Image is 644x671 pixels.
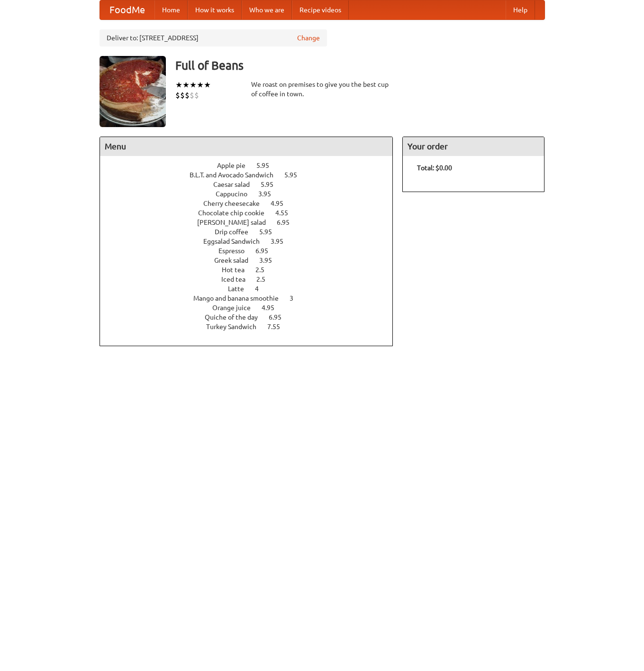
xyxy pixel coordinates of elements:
a: How it works [188,0,242,19]
a: Chocolate chip cookie 4.55 [198,209,306,217]
h4: Your order [403,137,544,156]
span: Apple pie [217,162,255,169]
span: Turkey Sandwich [206,323,266,331]
img: angular.jpg [100,56,166,127]
h4: Menu [100,137,393,156]
li: ★ [175,80,182,90]
a: Quiche of the day 6.95 [205,313,299,321]
li: $ [194,90,199,101]
span: Mango and banana smoothie [193,294,288,302]
a: Eggsalad Sandwich 3.95 [203,238,301,245]
a: [PERSON_NAME] salad 6.95 [197,219,307,226]
a: Drip coffee 5.95 [215,228,290,236]
span: Eggsalad Sandwich [203,238,269,245]
a: Hot tea 2.5 [222,266,282,274]
span: 6.95 [277,219,299,226]
span: Cherry cheesecake [203,200,269,207]
span: [PERSON_NAME] salad [197,219,275,226]
a: Home [154,0,188,19]
span: B.L.T. and Avocado Sandwich [190,171,283,179]
a: Recipe videos [292,0,349,19]
li: $ [180,90,185,101]
a: FoodMe [100,0,154,19]
b: Total: $0.00 [417,164,452,172]
span: Cappucino [216,190,257,198]
span: Orange juice [212,304,260,312]
span: 3 [290,294,303,302]
a: Turkey Sandwich 7.55 [206,323,298,331]
a: Orange juice 4.95 [212,304,292,312]
li: $ [190,90,194,101]
li: ★ [197,80,204,90]
span: 2.5 [256,276,275,283]
span: Greek salad [214,257,258,264]
a: Caesar salad 5.95 [213,181,291,188]
a: Cherry cheesecake 4.95 [203,200,301,207]
span: 2.5 [255,266,274,274]
li: $ [185,90,190,101]
li: ★ [182,80,190,90]
span: 5.95 [256,162,279,169]
span: Hot tea [222,266,254,274]
span: Latte [228,285,254,293]
span: Espresso [218,247,254,255]
a: Latte 4 [228,285,276,293]
span: 4.55 [275,209,298,217]
span: 5.95 [284,171,307,179]
div: We roast on premises to give you the best cup of coffee in town. [251,80,393,99]
span: 7.55 [267,323,290,331]
a: Espresso 6.95 [218,247,286,255]
li: ★ [204,80,211,90]
a: B.L.T. and Avocado Sandwich 5.95 [190,171,315,179]
span: Drip coffee [215,228,258,236]
span: 4 [255,285,268,293]
span: Quiche of the day [205,313,267,321]
a: Help [506,0,535,19]
span: Chocolate chip cookie [198,209,274,217]
span: 3.95 [258,190,281,198]
span: 3.95 [259,257,281,264]
span: 4.95 [262,304,284,312]
a: Iced tea 2.5 [221,276,283,283]
a: Mango and banana smoothie 3 [193,294,311,302]
span: 5.95 [261,181,283,188]
a: Greek salad 3.95 [214,257,290,264]
span: 6.95 [255,247,278,255]
a: Change [297,33,320,43]
a: Apple pie 5.95 [217,162,287,169]
span: Iced tea [221,276,255,283]
li: $ [175,90,180,101]
span: 4.95 [271,200,293,207]
h3: Full of Beans [175,56,545,75]
span: 3.95 [271,238,293,245]
span: 5.95 [259,228,281,236]
span: Caesar salad [213,181,259,188]
a: Who we are [242,0,292,19]
li: ★ [190,80,197,90]
span: 6.95 [269,313,291,321]
div: Deliver to: [STREET_ADDRESS] [100,29,327,46]
a: Cappucino 3.95 [216,190,289,198]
